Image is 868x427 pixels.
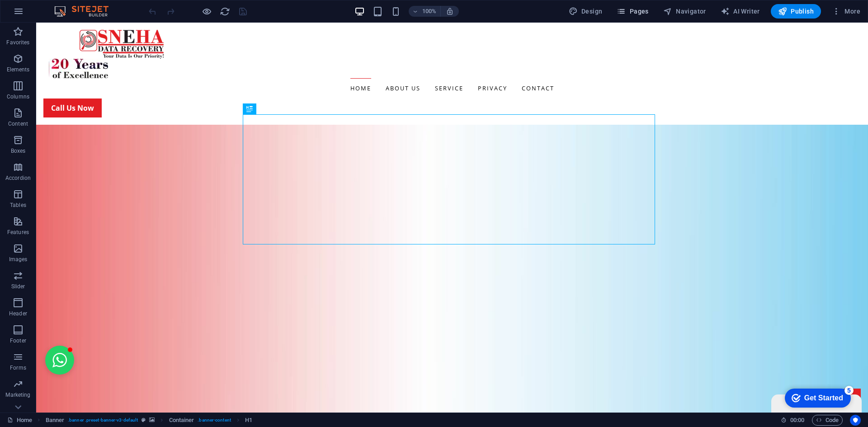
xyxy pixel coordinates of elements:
[52,6,120,17] img: Editor Logo
[5,174,31,182] p: Accordion
[832,7,860,16] span: More
[613,4,652,19] button: Pages
[149,418,155,422] i: This element contains a background
[9,256,28,263] p: Images
[11,147,26,155] p: Boxes
[27,10,66,18] div: Get Started
[201,6,212,17] button: Click here to leave preview mode and continue editing
[10,337,26,344] p: Footer
[446,7,454,15] i: On resize automatically adjust zoom level to fit chosen device.
[245,415,252,426] span: Click to select. Double-click to edit
[68,415,138,426] span: . banner .preset-banner-v3-default
[781,415,805,426] h6: Session time
[219,6,230,17] button: reload
[9,323,38,352] button: Open chat window
[797,417,798,423] span: :
[569,7,603,16] span: Design
[142,418,146,422] i: This element is a customizable preset
[198,415,231,426] span: . banner-content
[10,202,26,209] p: Tables
[816,415,839,426] span: Code
[7,93,29,100] p: Columns
[409,6,441,17] button: 100%
[790,415,804,426] span: 00 00
[422,6,437,17] h6: 100%
[721,7,760,16] span: AI Writer
[717,4,764,19] button: AI Writer
[46,415,253,426] nav: breadcrumb
[10,364,26,371] p: Forms
[771,4,821,19] button: Publish
[565,4,606,19] button: Design
[7,415,32,426] a: Click to cancel selection. Double-click to open Pages
[220,6,230,17] i: Reload page
[9,310,27,317] p: Header
[663,7,706,16] span: Navigator
[7,66,30,73] p: Elements
[850,415,861,426] button: Usercentrics
[67,2,76,11] div: 5
[660,4,710,19] button: Navigator
[5,391,30,399] p: Marketing
[7,229,29,236] p: Features
[11,283,25,290] p: Slider
[8,120,28,127] p: Content
[778,7,814,16] span: Publish
[7,5,73,23] div: Get Started 5 items remaining, 0% complete
[812,415,843,426] button: Code
[6,39,29,46] p: Favorites
[735,370,827,390] iframe: chat widget
[565,4,606,19] div: Design (Ctrl+Alt+Y)
[617,7,648,16] span: Pages
[828,4,864,19] button: More
[46,415,65,426] span: Click to select. Double-click to edit
[169,415,194,426] span: Click to select. Double-click to edit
